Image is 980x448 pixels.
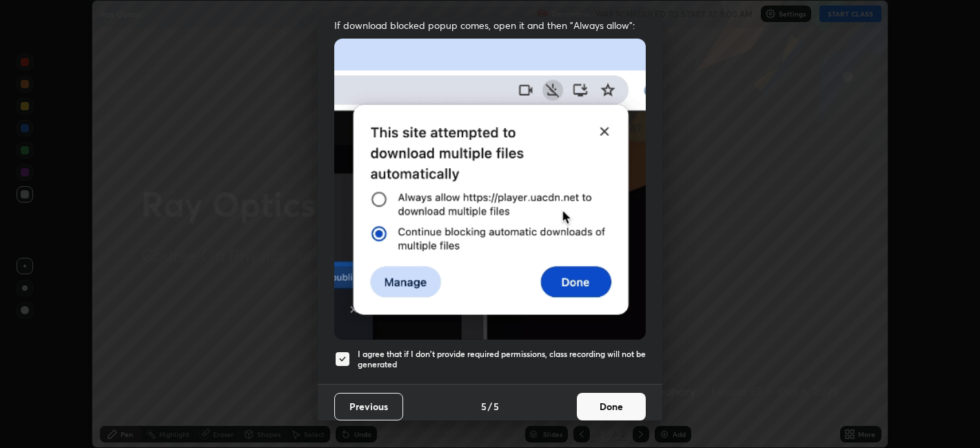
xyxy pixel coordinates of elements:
h5: I agree that if I don't provide required permissions, class recording will not be generated [358,349,646,370]
h4: 5 [481,399,487,414]
img: downloads-permission-blocked.gif [334,39,646,340]
button: Previous [334,393,403,420]
h4: / [488,399,492,414]
span: If download blocked popup comes, open it and then "Always allow": [334,19,646,32]
h4: 5 [493,399,499,414]
button: Done [577,393,646,420]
